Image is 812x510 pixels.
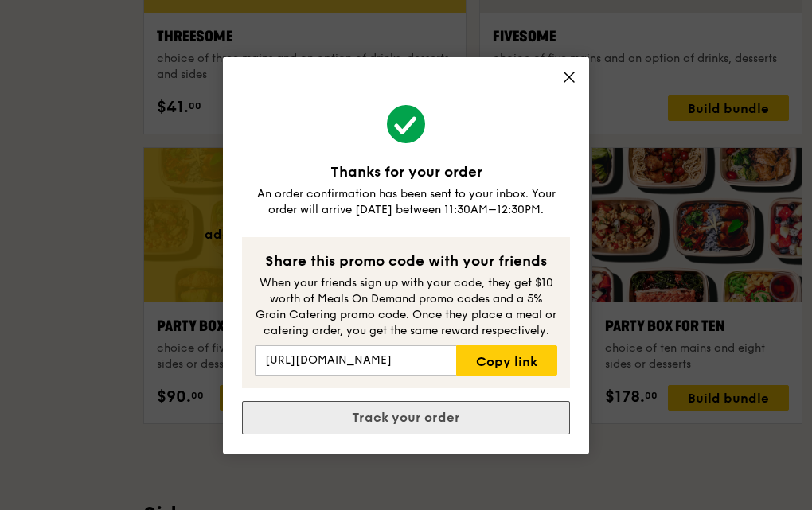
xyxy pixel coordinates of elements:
[456,345,557,376] a: Copy link
[255,275,557,339] div: When your friends sign up with your code, they get $10 worth of Meals On Demand promo codes and a...
[406,89,407,90] img: aff_l
[242,186,570,218] div: An order confirmation has been sent to your inbox. Your order will arrive [DATE] between 11:30AM–...
[255,250,557,272] div: Share this promo code with your friends
[242,161,570,183] div: Thanks for your order
[242,401,570,434] a: Track your order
